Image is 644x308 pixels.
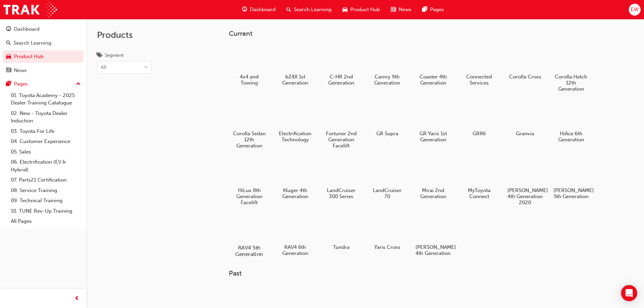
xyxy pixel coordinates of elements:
[6,26,11,32] span: guage-icon
[324,131,359,149] h5: Fortuner 2nd Generation Facelift
[413,157,453,202] a: Mirai 2nd Generation
[8,216,84,227] a: All Pages
[415,74,451,86] h5: Coaster 4th Generation
[8,157,84,175] a: 06. Electrification (EV & Hybrid)
[413,100,453,145] a: GR Yaris 1st Generation
[422,5,427,14] span: pages-icon
[229,43,269,88] a: 4x4 and Towing
[507,131,543,137] h5: Granvia
[74,294,79,303] span: prev-icon
[367,43,407,88] a: Camry 9th Generation
[8,185,84,196] a: 08. Service Training
[8,136,84,147] a: 04. Customer Experience
[278,187,313,199] h5: Kluger 4th Generation
[505,43,545,82] a: Corolla Cross
[324,187,359,199] h5: LandCruiser 300 Series
[237,3,281,17] a: guage-iconDashboard
[367,100,407,139] a: GR Supra
[232,131,267,149] h5: Corolla Sedan 12th Generation
[415,187,451,199] h5: Mirai 2nd Generation
[275,100,315,145] a: Electrification Technology
[250,6,276,14] span: Dashboard
[629,4,641,16] button: EW
[229,213,269,259] a: RAV4 5th Generation
[278,244,313,256] h5: RAV4 6th Generation
[459,43,499,88] a: Connected Services
[430,6,444,14] span: Pages
[321,157,361,202] a: LandCruiser 300 Series
[391,5,396,14] span: news-icon
[8,90,84,108] a: 01. Toyota Academy - 2025 Dealer Training Catalogue
[8,126,84,137] a: 03. Toyota For Life
[6,68,11,74] span: news-icon
[275,213,315,259] a: RAV4 6th Generation
[369,131,405,137] h5: GR Supra
[507,187,543,206] h5: [PERSON_NAME] 4th Generation 2020
[415,244,451,256] h5: [PERSON_NAME] 4th Generation
[3,50,84,63] a: Product Hub
[417,3,449,17] a: pages-iconPages
[278,131,313,143] h5: Electrification Technology
[459,100,499,139] a: GR86
[6,40,11,46] span: search-icon
[14,80,28,88] div: Pages
[6,54,11,60] span: car-icon
[337,3,385,17] a: car-iconProduct Hub
[321,100,361,151] a: Fortuner 2nd Generation Facelift
[385,3,417,17] a: news-iconNews
[461,187,497,199] h5: MyToyota Connect
[8,147,84,157] a: 05. Sales
[3,23,84,35] a: Dashboard
[229,157,269,208] a: HiLux 8th Generation Facelift
[14,67,27,74] div: News
[367,213,407,253] a: Yaris Cross
[342,5,348,14] span: car-icon
[553,131,589,143] h5: HiAce 6th Generation
[551,157,591,202] a: [PERSON_NAME] 5th Generation
[230,244,268,257] h5: RAV4 5th Generation
[415,131,451,143] h5: GR Yaris 1st Generation
[8,206,84,216] a: 10. TUNE Rev-Up Training
[369,74,405,86] h5: Camry 9th Generation
[413,213,453,259] a: [PERSON_NAME] 4th Generation
[232,187,267,206] h5: HiLux 8th Generation Facelift
[232,74,267,86] h5: 4x4 and Towing
[8,175,84,185] a: 07. Parts21 Certification
[369,244,405,250] h5: Yaris Cross
[631,6,639,14] span: EW
[97,53,102,59] span: tags-icon
[97,30,151,41] h2: Products
[459,157,499,202] a: MyToyota Connect
[275,43,315,88] a: bZ4X 1st Generation
[76,80,81,89] span: up-icon
[505,157,545,208] a: [PERSON_NAME] 4th Generation 2020
[144,63,148,72] span: down-icon
[553,187,589,199] h5: [PERSON_NAME] 5th Generation
[294,6,332,14] span: Search Learning
[3,22,84,78] button: DashboardSearch LearningProduct HubNews
[275,157,315,202] a: Kluger 4th Generation
[3,2,57,17] img: Trak
[321,213,361,253] a: Tundra
[229,100,269,151] a: Corolla Sedan 12th Generation
[105,52,124,59] div: Segment
[3,64,84,77] a: News
[6,81,11,87] span: pages-icon
[621,285,637,301] div: Open Intercom Messenger
[551,43,591,94] a: Corolla Hatch 12th Generation
[507,74,543,80] h5: Corolla Cross
[229,269,613,277] h3: Past
[324,244,359,250] h5: Tundra
[281,3,337,17] a: search-iconSearch Learning
[505,100,545,139] a: Granvia
[399,6,411,14] span: News
[350,6,380,14] span: Product Hub
[3,78,84,90] button: Pages
[278,74,313,86] h5: bZ4X 1st Generation
[286,5,291,14] span: search-icon
[14,25,40,33] div: Dashboard
[321,43,361,88] a: C-HR 2nd Generation
[14,39,51,47] div: Search Learning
